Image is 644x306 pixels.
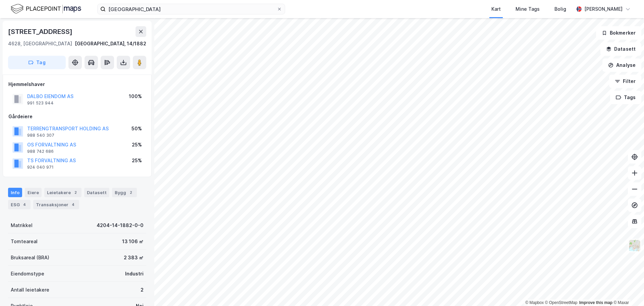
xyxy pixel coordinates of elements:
[628,239,641,252] img: Z
[596,26,641,40] button: Bokmerker
[545,300,578,305] a: OpenStreetMap
[27,100,54,106] div: 991 523 944
[25,188,42,197] div: Eiere
[97,221,144,229] div: 4204-14-1882-0-0
[579,300,612,305] a: Improve this map
[21,201,28,208] div: 4
[84,188,109,197] div: Datasett
[602,58,641,72] button: Analyse
[27,165,54,170] div: 924 040 971
[584,5,623,13] div: [PERSON_NAME]
[44,188,82,197] div: Leietakere
[8,200,31,209] div: ESG
[75,40,146,48] div: [GEOGRAPHIC_DATA], 14/1882
[141,286,144,294] div: 2
[8,26,74,37] div: [STREET_ADDRESS]
[131,125,142,133] div: 50%
[27,149,54,154] div: 988 742 686
[11,221,33,229] div: Matrikkel
[8,80,146,88] div: Hjemmelshaver
[8,113,146,121] div: Gårdeiere
[610,91,641,104] button: Tags
[124,254,144,262] div: 2 383 ㎡
[106,4,277,14] input: Søk på adresse, matrikkel, gårdeiere, leietakere eller personer
[11,254,49,262] div: Bruksareal (BRA)
[516,5,540,13] div: Mine Tags
[8,40,72,48] div: 4628, [GEOGRAPHIC_DATA]
[70,201,76,208] div: 4
[554,5,566,13] div: Bolig
[127,189,134,196] div: 2
[72,189,79,196] div: 2
[132,141,142,149] div: 25%
[491,5,501,13] div: Kart
[112,188,137,197] div: Bygg
[11,237,38,246] div: Tomteareal
[11,286,49,294] div: Antall leietakere
[609,75,641,88] button: Filter
[8,188,22,197] div: Info
[600,42,641,56] button: Datasett
[129,92,142,100] div: 100%
[8,56,66,69] button: Tag
[122,237,144,246] div: 13 106 ㎡
[125,270,144,278] div: Industri
[132,157,142,165] div: 25%
[11,270,44,278] div: Eiendomstype
[11,3,81,15] img: logo.f888ab2527a4732fd821a326f86c7f29.svg
[27,133,54,138] div: 988 540 307
[610,274,644,306] iframe: Chat Widget
[33,200,79,209] div: Transaksjoner
[525,300,544,305] a: Mapbox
